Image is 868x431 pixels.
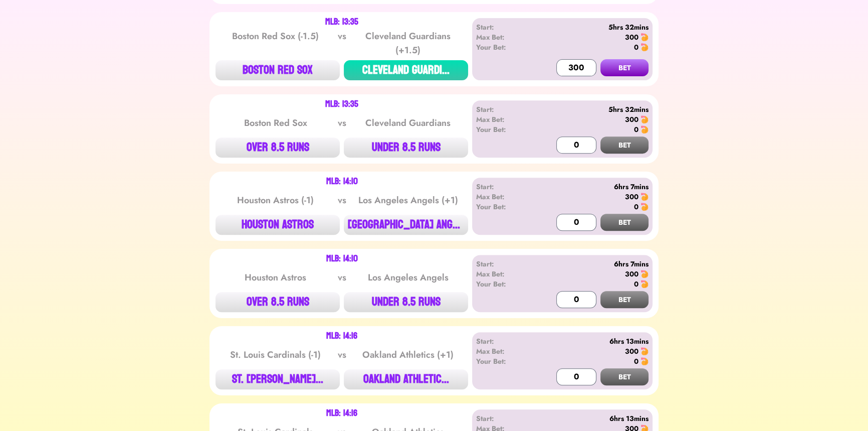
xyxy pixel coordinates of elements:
[336,193,348,207] div: vs
[625,269,638,279] div: 300
[534,182,648,192] div: 6hrs 7mins
[600,368,648,385] button: BET
[476,42,534,52] div: Your Bet:
[534,22,648,32] div: 5hrs 32mins
[325,18,358,26] div: MLB: 13:35
[640,115,648,123] img: 🍤
[476,413,534,423] div: Start:
[215,137,340,158] button: OVER 8.5 RUNS
[476,259,534,269] div: Start:
[344,137,468,158] button: UNDER 8.5 RUNS
[215,292,340,312] button: OVER 8.5 RUNS
[344,215,468,235] button: [GEOGRAPHIC_DATA] ANGE...
[600,136,648,154] button: BET
[634,279,638,289] div: 0
[634,42,638,52] div: 0
[476,279,534,289] div: Your Bet:
[640,270,648,278] img: 🍤
[634,356,638,366] div: 0
[476,22,534,32] div: Start:
[634,124,638,134] div: 0
[215,369,340,389] button: ST. [PERSON_NAME]...
[326,409,357,417] div: MLB: 14:16
[625,32,638,42] div: 300
[534,413,648,423] div: 6hrs 13mins
[225,29,326,57] div: Boston Red Sox (-1.5)
[476,202,534,212] div: Your Bet:
[336,29,348,57] div: vs
[225,193,326,207] div: Houston Astros (-1)
[600,59,648,76] button: BET
[357,193,459,207] div: Los Angeles Angels (+1)
[640,193,648,201] img: 🍤
[326,332,357,340] div: MLB: 14:16
[326,255,358,263] div: MLB: 14:10
[344,292,468,312] button: UNDER 8.5 RUNS
[476,336,534,346] div: Start:
[476,346,534,356] div: Max Bet:
[476,356,534,366] div: Your Bet:
[640,203,648,211] img: 🍤
[215,60,340,80] button: BOSTON RED SOX
[476,114,534,124] div: Max Bet:
[225,270,326,284] div: Houston Astros
[534,104,648,114] div: 5hrs 32mins
[344,60,468,80] button: CLEVELAND GUARDI...
[357,116,459,130] div: Cleveland Guardians
[336,116,348,130] div: vs
[476,182,534,192] div: Start:
[336,270,348,284] div: vs
[225,116,326,130] div: Boston Red Sox
[225,348,326,362] div: St. Louis Cardinals (-1)
[640,125,648,133] img: 🍤
[336,348,348,362] div: vs
[476,32,534,42] div: Max Bet:
[640,280,648,288] img: 🍤
[357,29,459,57] div: Cleveland Guardians (+1.5)
[534,259,648,269] div: 6hrs 7mins
[325,100,358,108] div: MLB: 13:35
[326,178,358,186] div: MLB: 14:10
[640,347,648,355] img: 🍤
[344,369,468,389] button: OAKLAND ATHLETIC...
[357,348,459,362] div: Oakland Athletics (+1)
[625,192,638,202] div: 300
[600,291,648,308] button: BET
[640,43,648,51] img: 🍤
[215,215,340,235] button: HOUSTON ASTROS
[625,114,638,124] div: 300
[640,33,648,41] img: 🍤
[476,269,534,279] div: Max Bet:
[634,202,638,212] div: 0
[476,104,534,114] div: Start:
[357,270,459,284] div: Los Angeles Angels
[476,124,534,134] div: Your Bet:
[640,357,648,365] img: 🍤
[625,346,638,356] div: 300
[534,336,648,346] div: 6hrs 13mins
[476,192,534,202] div: Max Bet:
[600,214,648,231] button: BET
